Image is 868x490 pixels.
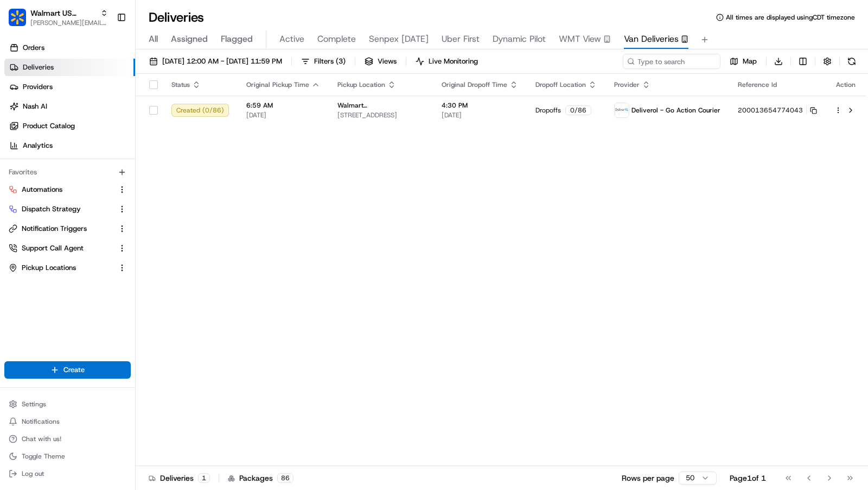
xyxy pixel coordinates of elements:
span: Log out [22,469,44,478]
span: Automations [22,185,62,194]
p: Rows per page [622,473,674,483]
span: Notification Triggers [22,224,87,234]
span: Dynamic Pilot [493,33,546,46]
button: Views [360,54,401,69]
a: Product Catalog [4,117,135,135]
button: Settings [4,397,131,412]
button: Walmart US Stores [30,8,96,18]
button: Filters(3) [296,54,350,69]
a: Notification Triggers [9,224,113,234]
span: Settings [22,400,46,409]
button: Walmart US StoresWalmart US Stores[PERSON_NAME][EMAIL_ADDRESS][DOMAIN_NAME] [4,4,112,30]
div: 0 / 86 [565,105,591,115]
button: Live Monitoring [411,54,483,69]
div: Action [834,80,857,89]
span: All [149,33,158,46]
a: Analytics [4,137,135,154]
div: Deliveries [149,473,210,483]
span: Map [743,56,757,66]
span: 4:30 PM [442,101,518,110]
span: Reference Id [738,80,777,89]
span: All times are displayed using CDT timezone [726,13,855,22]
button: Create [4,361,131,379]
span: Flagged [221,33,253,46]
button: Notification Triggers [4,220,131,237]
span: Chat with us! [22,435,61,443]
span: Uber First [442,33,480,46]
span: 6:59 AM [246,101,320,110]
span: Support Call Agent [22,243,84,253]
span: Live Monitoring [429,56,478,66]
button: Automations [4,181,131,198]
span: Dropoffs [535,106,561,115]
span: Filters [314,56,346,66]
span: Status [171,80,190,89]
a: Orders [4,39,135,56]
span: Pickup Locations [22,263,76,273]
span: Senpex [DATE] [369,33,429,46]
span: [DATE] [246,111,320,120]
span: Orders [23,43,44,53]
img: profile_deliverol_nashtms.png [615,103,629,117]
span: Provider [614,80,640,89]
button: Support Call Agent [4,240,131,257]
span: Notifications [22,417,60,426]
button: Notifications [4,414,131,429]
button: Refresh [844,54,859,69]
span: Pickup Location [337,80,385,89]
a: Deliveries [4,59,135,76]
span: Deliverol - Go Action Courier [631,106,720,115]
a: Pickup Locations [9,263,113,273]
button: [DATE] 12:00 AM - [DATE] 11:59 PM [144,54,287,69]
a: Support Call Agent [9,243,113,253]
button: Dispatch Strategy [4,200,131,218]
button: Pickup Locations [4,259,131,277]
img: Walmart US Stores [9,9,26,26]
span: Original Dropoff Time [442,80,507,89]
div: Favorites [4,164,131,181]
span: Van Deliveries [624,33,679,46]
span: Original Pickup Time [246,80,309,89]
span: [STREET_ADDRESS] [337,111,424,120]
a: Nash AI [4,98,135,115]
button: 200013654774043 [738,106,817,115]
div: 86 [277,473,293,483]
div: Packages [228,473,293,483]
span: Dispatch Strategy [22,204,81,214]
span: Views [378,56,397,66]
span: Product Catalog [23,121,75,131]
button: Map [725,54,762,69]
a: Providers [4,78,135,96]
span: [DATE] 12:00 AM - [DATE] 11:59 PM [162,56,282,66]
div: 1 [198,473,210,483]
button: Chat with us! [4,431,131,447]
span: WMT View [559,33,601,46]
span: Analytics [23,141,53,150]
span: Create [63,365,85,375]
button: Toggle Theme [4,449,131,464]
button: Log out [4,466,131,481]
span: ( 3 ) [336,56,346,66]
a: Dispatch Strategy [9,204,113,214]
span: Complete [317,33,356,46]
div: Page 1 of 1 [730,473,766,483]
span: Deliveries [23,62,54,72]
input: Type to search [623,54,720,69]
button: [PERSON_NAME][EMAIL_ADDRESS][DOMAIN_NAME] [30,18,108,27]
h1: Deliveries [149,9,204,26]
span: Assigned [171,33,208,46]
a: Automations [9,185,113,194]
span: Active [279,33,304,46]
span: Toggle Theme [22,452,65,461]
span: Dropoff Location [535,80,586,89]
span: Nash AI [23,102,47,111]
span: Walmart [STREET_ADDRESS] [337,101,424,110]
span: [DATE] [442,111,518,120]
span: Providers [23,82,53,92]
